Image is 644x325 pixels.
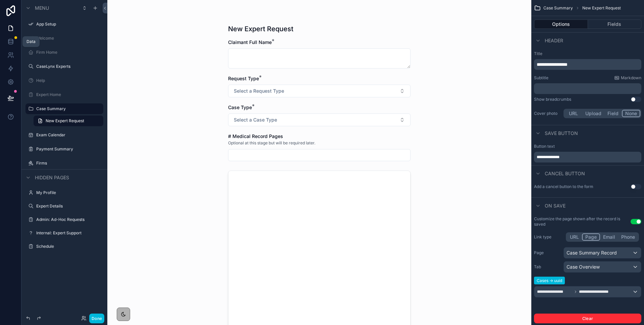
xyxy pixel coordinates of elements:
button: Options [534,19,588,29]
label: Link type [534,234,561,240]
span: Request Type [228,76,259,81]
div: Show breadcrumbs [534,97,571,102]
span: Select a Case Type [234,117,277,123]
a: New Expert Request [34,115,103,126]
span: Case Overview [567,264,600,270]
button: Email [600,233,618,241]
div: Case Summary Record [564,247,641,258]
span: Case Summary [543,5,573,11]
button: Upload [582,110,604,117]
div: scrollable content [534,59,641,70]
button: URL [567,233,582,241]
label: Firm Home [36,50,99,55]
span: Header [545,37,563,44]
span: -> [549,278,553,283]
span: # Medical Record Pages [228,133,283,139]
label: Case Summary [36,106,99,111]
label: App Setup [36,21,99,27]
label: Exam Calendar [36,132,99,138]
label: Tab [534,264,561,270]
label: Help [36,78,99,83]
label: Payment Summary [36,146,99,152]
span: Markdown [621,75,641,81]
span: Cases uuid [534,277,565,284]
button: Case Overview [563,261,641,273]
button: Select Button [228,113,411,126]
label: Expert Home [36,92,99,97]
a: Markdown [614,75,641,81]
span: Menu [35,5,49,11]
div: scrollable content [534,83,641,94]
span: Select a Request Type [234,88,284,94]
span: Optional at this stage but will be required later. [228,140,315,146]
label: Expert Details [36,203,99,209]
span: New Expert Request [582,5,621,11]
label: Schedule [36,244,99,249]
h1: New Expert Request [228,24,293,34]
label: My Profile [36,190,99,195]
button: None [622,110,640,117]
label: Firms [36,160,99,166]
span: Claimant Full Name [228,39,272,45]
button: Phone [618,233,638,241]
label: Cover photo [534,111,561,116]
label: Button text [534,144,555,149]
button: Done [89,314,104,323]
div: scrollable content [534,152,641,162]
label: Subtitle [534,75,548,81]
span: Case Type [228,104,252,110]
label: Customize the page shown after the record is saved [534,216,631,227]
label: Admin: Ad-Hoc Requests [36,217,99,222]
span: Cancel button [545,170,585,177]
label: Internal: Expert Support [36,230,99,236]
button: Clear [534,314,641,323]
button: Fields [588,19,642,29]
label: Welcome [36,36,99,41]
span: Save button [545,130,578,137]
button: Page [582,233,600,241]
label: Page [534,250,561,256]
button: Case Summary Record [563,247,641,259]
label: Title [534,51,641,56]
button: Select Button [228,85,411,97]
button: URL [565,110,582,117]
span: New Expert Request [46,118,84,124]
label: CaseLynx Experts [36,64,99,69]
span: Hidden pages [35,174,69,181]
label: Add a cancel button to the form [534,184,593,189]
button: Field [604,110,622,117]
span: On save [545,202,566,209]
div: Data [26,39,36,44]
